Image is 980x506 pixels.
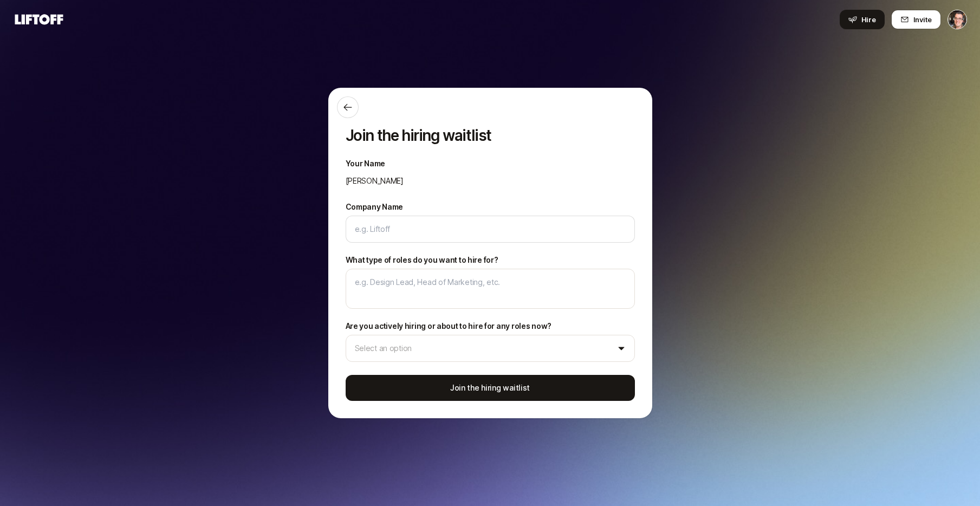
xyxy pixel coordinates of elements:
p: Join the hiring waitlist [346,127,635,144]
label: Company Name [346,200,404,213]
span: Invite [913,14,932,25]
label: What type of roles do you want to hire for? [346,254,635,267]
button: Eric Smith [947,10,967,29]
button: Invite [891,10,941,29]
button: Hire [840,10,885,29]
p: [PERSON_NAME] [346,174,635,187]
img: Eric Smith [948,10,966,29]
label: Are you actively hiring or about to hire for any roles now? [346,320,551,333]
input: e.g. Liftoff [355,223,626,236]
span: Hire [861,14,876,25]
button: Join the hiring waitlist [346,375,635,401]
p: Your Name [346,157,635,170]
